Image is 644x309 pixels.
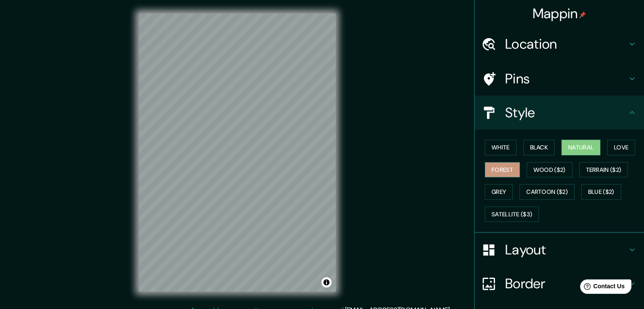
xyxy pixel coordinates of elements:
[579,11,586,18] img: pin-icon.png
[139,14,336,292] canvas: Map
[475,233,644,267] div: Layout
[485,184,513,200] button: Grey
[485,140,517,155] button: White
[475,96,644,130] div: Style
[581,184,621,200] button: Blue ($2)
[505,241,627,258] h4: Layout
[505,36,627,52] h4: Location
[505,104,627,121] h4: Style
[485,207,539,222] button: Satellite ($3)
[475,267,644,301] div: Border
[523,140,555,155] button: Black
[475,62,644,96] div: Pins
[533,5,586,22] h4: Mappin
[475,27,644,61] div: Location
[607,140,635,155] button: Love
[579,162,628,178] button: Terrain ($2)
[505,70,627,87] h4: Pins
[569,276,635,300] iframe: Help widget launcher
[561,140,600,155] button: Natural
[485,162,520,178] button: Forest
[527,162,572,178] button: Wood ($2)
[321,277,332,287] button: Toggle attribution
[505,275,627,292] h4: Border
[520,184,575,200] button: Cartoon ($2)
